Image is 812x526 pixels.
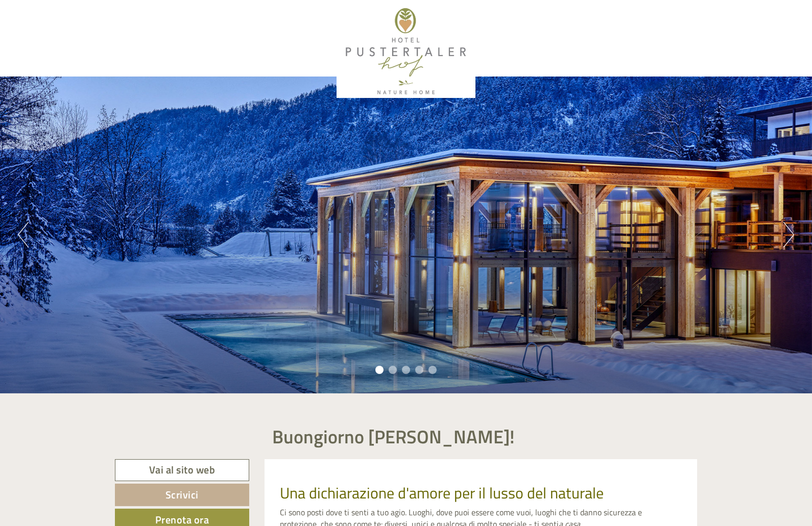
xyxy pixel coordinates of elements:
span: Una dichiarazione d'amore per il lusso del naturale [280,481,604,505]
h1: Buongiorno [PERSON_NAME]! [272,427,515,447]
button: Previous [18,222,29,247]
a: Scrivici [115,484,249,506]
a: Vai al sito web [115,459,249,481]
button: Next [783,222,794,247]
